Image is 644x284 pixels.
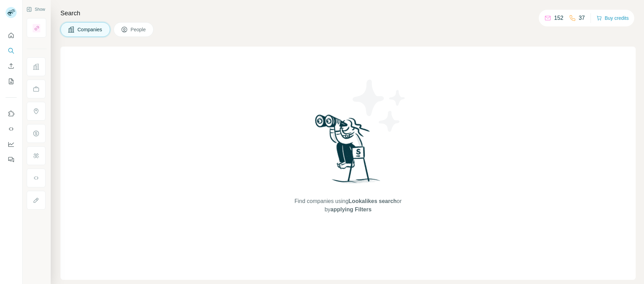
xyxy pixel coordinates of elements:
button: Use Surfe on LinkedIn [6,107,17,120]
button: Enrich CSV [6,60,17,72]
button: My lists [6,75,17,88]
span: Find companies using or by [292,197,404,214]
button: Feedback [6,153,17,166]
span: applying Filters [330,206,371,212]
img: Surfe Illustration - Woman searching with binoculars [312,113,384,190]
h4: Search [60,8,636,18]
span: Lookalikes search [348,198,397,204]
button: Search [6,44,17,57]
button: Show [22,4,50,15]
button: Dashboard [6,138,17,151]
img: Surfe Illustration - Stars [348,74,411,137]
button: Buy credits [596,13,629,23]
button: Quick start [6,29,17,42]
p: 152 [554,14,563,22]
span: Companies [77,26,103,33]
span: People [131,26,147,33]
p: 37 [579,14,585,22]
button: Use Surfe API [6,123,17,135]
